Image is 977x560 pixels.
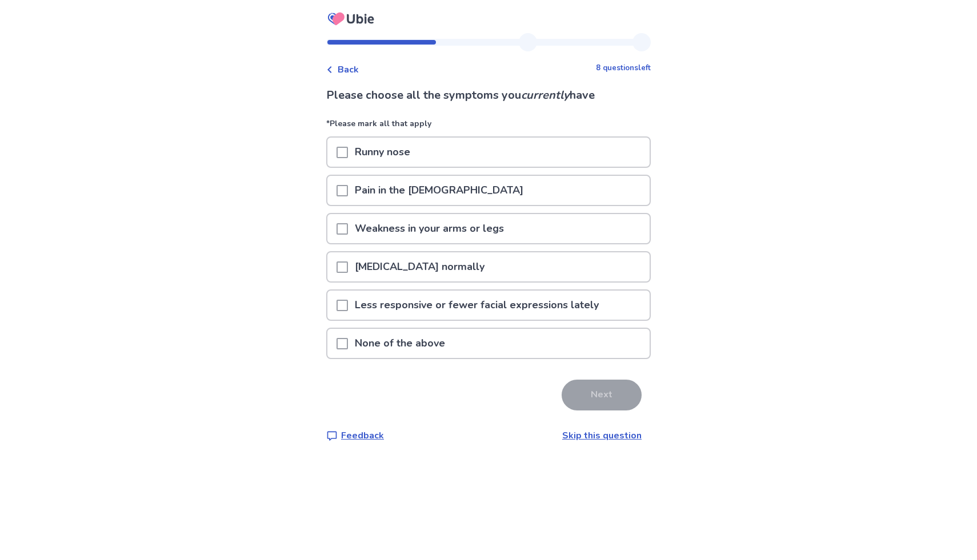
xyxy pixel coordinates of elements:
[562,380,642,410] button: Next
[348,214,511,243] p: Weakness in your arms or legs
[348,138,417,167] p: Runny nose
[521,87,570,103] i: currently
[348,329,452,358] p: None of the above
[341,429,384,442] p: Feedback
[348,291,606,320] p: Less responsive or fewer facial expressions lately
[326,87,651,104] p: Please choose all the symptoms you have
[348,176,530,205] p: Pain in the [DEMOGRAPHIC_DATA]
[326,429,384,442] a: Feedback
[326,118,651,136] p: *Please mark all that apply
[338,63,359,76] span: Back
[596,63,651,74] p: 8 questions left
[348,252,491,281] p: [MEDICAL_DATA] normally
[562,429,642,442] a: Skip this question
